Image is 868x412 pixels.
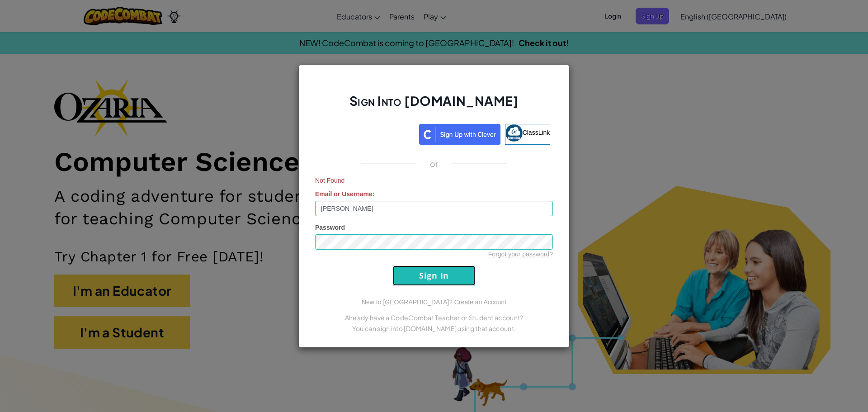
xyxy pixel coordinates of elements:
[313,123,419,143] iframe: Sign in with Google Button
[523,128,550,136] span: ClassLink
[393,265,475,286] input: Sign In
[315,189,375,199] label: :
[362,298,506,306] a: New to [GEOGRAPHIC_DATA]? Create an Account
[315,190,373,198] span: Email or Username
[315,92,553,118] h2: Sign Into [DOMAIN_NAME]
[505,124,523,142] img: classlink-logo-small.png
[419,124,500,145] img: clever_sso_button@2x.png
[430,158,439,169] p: or
[315,176,553,185] span: Not Found
[315,323,553,334] p: You can sign into [DOMAIN_NAME] using that account.
[315,312,553,323] p: Already have a CodeCombat Teacher or Student account?
[315,224,345,231] span: Password
[488,251,553,258] a: Forgot your password?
